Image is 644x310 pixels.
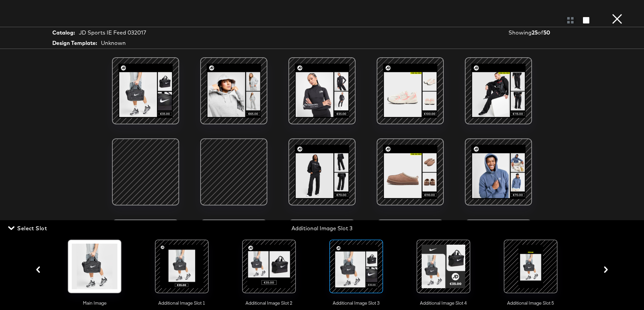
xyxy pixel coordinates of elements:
span: Additional Image Slot 3 [323,300,390,306]
span: Main Image [61,300,128,306]
span: Additional Image Slot 5 [497,300,564,306]
strong: 50 [543,29,550,36]
span: Additional Image Slot 4 [410,300,477,306]
span: Additional Image Slot 1 [148,300,215,306]
span: Additional Image Slot 2 [235,300,303,306]
strong: 25 [532,29,538,36]
div: Unknown [101,39,126,47]
div: Showing of [508,29,580,37]
span: Select Slot [9,224,47,233]
div: Additional Image Slot 3 [219,225,426,232]
strong: Design Template: [52,39,97,47]
div: JD Sports IE Feed 032017 [79,29,146,37]
strong: Catalog: [52,29,75,37]
button: Select Slot [7,224,50,233]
